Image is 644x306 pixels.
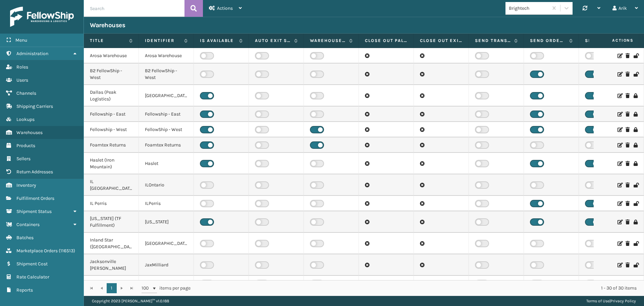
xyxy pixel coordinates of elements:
label: Title [90,38,126,44]
td: Jacksonville [PERSON_NAME] [84,254,139,276]
span: Shipment Status [16,209,52,214]
td: JP Warehouse [84,276,139,291]
span: Actions [217,5,233,11]
i: Reactivate [634,72,638,77]
span: Sellers [16,156,31,162]
td: Foamtex Returns [139,137,194,153]
i: Edit [618,220,622,224]
i: Deactivate [634,112,638,117]
i: Delete [626,183,630,187]
span: Rate Calculator [16,274,49,280]
span: Users [16,77,28,83]
i: Delete [626,201,630,206]
i: Edit [618,93,622,98]
span: Channels [16,90,36,96]
a: Privacy Policy [610,299,636,303]
div: | [586,296,636,306]
td: FellowShip - West [139,122,194,137]
i: Deactivate [634,161,638,166]
span: Reports [16,287,33,293]
i: Reactivate [634,183,638,187]
i: Delete [626,161,630,166]
i: Reactivate [634,263,638,267]
span: items per page [142,283,191,293]
td: Fellowship - East [139,106,194,122]
td: ILOntario [139,174,194,196]
span: Inventory [16,182,36,188]
label: Close Out Palletizing [365,38,408,44]
div: 1 - 30 of 30 items [200,285,637,292]
td: B2 FellowShip - West [139,63,194,85]
label: Send Order API [530,38,566,44]
label: Warehouse accepting return labels [310,38,346,44]
span: Containers [16,222,40,227]
span: Lookups [16,117,35,122]
label: Identifier [145,38,181,44]
td: Arosa Warehouse [84,48,139,63]
td: JPC [139,276,194,291]
td: Haslet (Iron Mountain) [84,153,139,174]
td: JaxMilliard [139,254,194,276]
a: Terms of Use [586,299,609,303]
td: IL Perris [84,196,139,211]
td: Dallas (Peak Logistics) [84,85,139,106]
td: Fellowship - East [84,106,139,122]
i: Edit [618,72,622,77]
i: Edit [618,127,622,132]
td: B2 FellowShip - West [84,63,139,85]
span: Products [16,143,35,148]
i: Reactivate [634,201,638,206]
td: [US_STATE] (TF Fulfillment) [84,211,139,233]
i: Edit [618,161,622,166]
span: 100 [142,285,152,292]
td: [US_STATE] [139,211,194,233]
i: Delete [626,263,630,267]
span: Batches [16,235,34,241]
i: Delete [626,112,630,117]
span: Shipment Cost [16,261,48,267]
span: Return Addresses [16,169,53,175]
span: Marketplace Orders [16,248,58,254]
i: Edit [618,183,622,187]
i: Delete [626,127,630,132]
i: Edit [618,263,622,267]
td: Inland Star ([GEOGRAPHIC_DATA]) [84,233,139,254]
a: 1 [107,283,117,293]
label: Close Out Exit Scan [420,38,463,44]
label: Is Available [200,38,236,44]
i: Deactivate [634,93,638,98]
i: Delete [626,220,630,224]
i: Edit [618,241,622,246]
i: Delete [626,53,630,58]
td: ILPerris [139,196,194,211]
td: Arosa Warehouse [139,48,194,63]
i: Delete [626,93,630,98]
i: Delete [626,72,630,77]
td: Foamtex Returns [84,137,139,153]
td: Haslet [139,153,194,174]
i: Edit [618,53,622,58]
span: Roles [16,64,28,70]
span: Menu [15,37,27,43]
label: Send Transfer API [475,38,511,44]
img: logo [10,7,74,27]
label: Send Inventory API [585,38,621,44]
span: Warehouses [16,130,43,135]
td: IL [GEOGRAPHIC_DATA] [84,174,139,196]
label: Auto Exit Scan [255,38,291,44]
span: Actions [591,35,638,46]
i: Reactivate [634,241,638,246]
i: Edit [618,143,622,147]
span: Administration [16,51,48,56]
h3: Warehouses [90,21,125,29]
i: Edit [618,201,622,206]
td: [GEOGRAPHIC_DATA] [139,233,194,254]
i: Delete [626,143,630,147]
i: Deactivate [634,127,638,132]
div: Brightech [509,5,549,12]
i: Deactivate [634,220,638,224]
i: Delete [626,241,630,246]
span: Fulfillment Orders [16,195,54,201]
i: Edit [618,112,622,117]
span: Shipping Carriers [16,103,53,109]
